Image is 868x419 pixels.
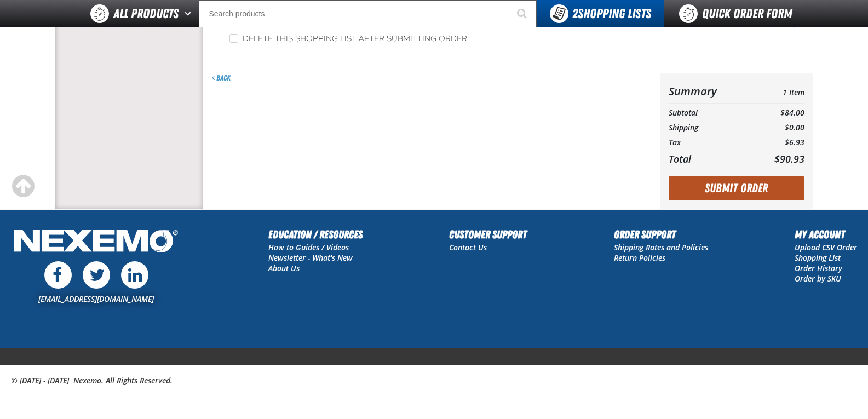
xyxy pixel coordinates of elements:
[11,226,181,259] img: Nexemo Logo
[795,252,841,263] a: Shopping List
[572,6,578,21] strong: 2
[449,242,487,252] a: Contact Us
[669,135,752,150] th: Tax
[449,226,527,243] h2: Customer Support
[268,252,353,263] a: Newsletter - What's New
[572,6,651,21] span: Shopping Lists
[229,34,467,44] label: Delete this shopping list after submitting order
[229,34,238,43] input: Delete this shopping list after submitting order
[774,152,804,165] span: $90.93
[113,4,179,24] span: All Products
[669,106,752,120] th: Subtotal
[752,120,804,135] td: $0.00
[268,226,363,243] h2: Education / Resources
[38,294,154,304] a: [EMAIL_ADDRESS][DOMAIN_NAME]
[614,226,708,243] h2: Order Support
[795,273,841,284] a: Order by SKU
[212,73,231,82] a: Back
[795,263,842,273] a: Order History
[669,82,752,101] th: Summary
[752,135,804,150] td: $6.93
[614,242,708,252] a: Shipping Rates and Policies
[752,106,804,120] td: $84.00
[11,174,35,198] div: Scroll to the top
[614,252,665,263] a: Return Policies
[752,82,804,101] td: 1 Item
[795,226,857,243] h2: My Account
[795,242,857,252] a: Upload CSV Order
[268,242,349,252] a: How to Guides / Videos
[268,263,300,273] a: About Us
[669,150,752,168] th: Total
[669,120,752,135] th: Shipping
[669,176,804,200] button: Submit Order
